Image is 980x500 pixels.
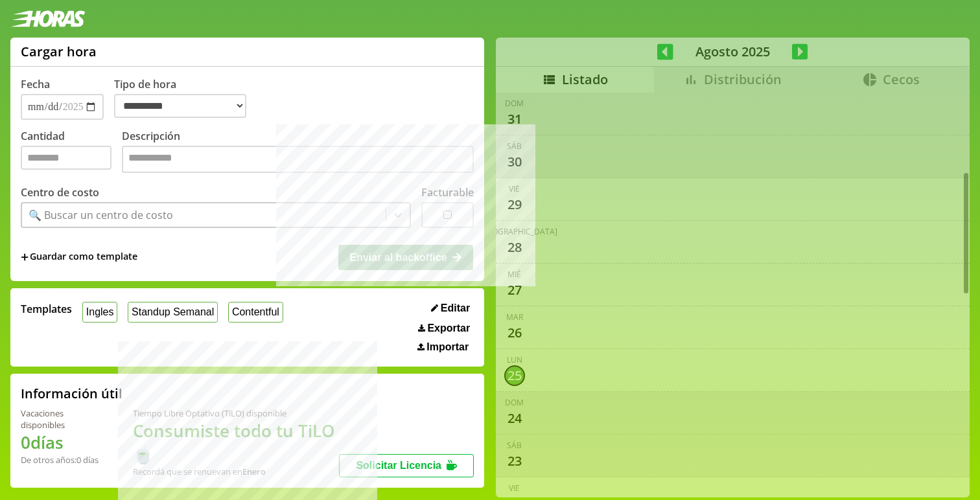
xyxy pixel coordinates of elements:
[339,454,474,477] button: Solicitar Licencia
[128,302,218,322] button: Standup Semanal
[29,208,173,222] div: 🔍 Buscar un centro de costo
[356,460,441,471] span: Solicitar Licencia
[114,94,246,118] select: Tipo de hora
[114,77,257,120] label: Tipo de hora
[21,129,122,176] label: Cantidad
[21,431,102,454] h1: 0 días
[21,302,72,316] span: Templates
[21,454,102,466] div: De otros años: 0 días
[421,185,474,199] label: Facturable
[21,43,97,60] h1: Cargar hora
[414,322,474,335] button: Exportar
[441,302,470,314] span: Editar
[21,250,137,264] span: +Guardar como template
[10,10,86,27] img: logotipo
[122,129,474,176] label: Descripción
[133,419,340,466] h1: Consumiste todo tu TiLO 🍵
[21,77,50,91] label: Fecha
[21,146,111,170] input: Cantidad
[21,250,29,264] span: +
[427,302,474,315] button: Editar
[82,302,117,322] button: Ingles
[426,341,469,353] span: Importar
[21,385,122,402] h2: Información útil
[242,466,266,477] b: Enero
[228,302,283,322] button: Contentful
[427,323,470,334] span: Exportar
[133,466,340,477] div: Recordá que se renuevan en
[133,407,340,419] div: Tiempo Libre Optativo (TiLO) disponible
[21,407,102,431] div: Vacaciones disponibles
[122,146,474,173] textarea: Descripción
[21,185,99,199] label: Centro de costo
